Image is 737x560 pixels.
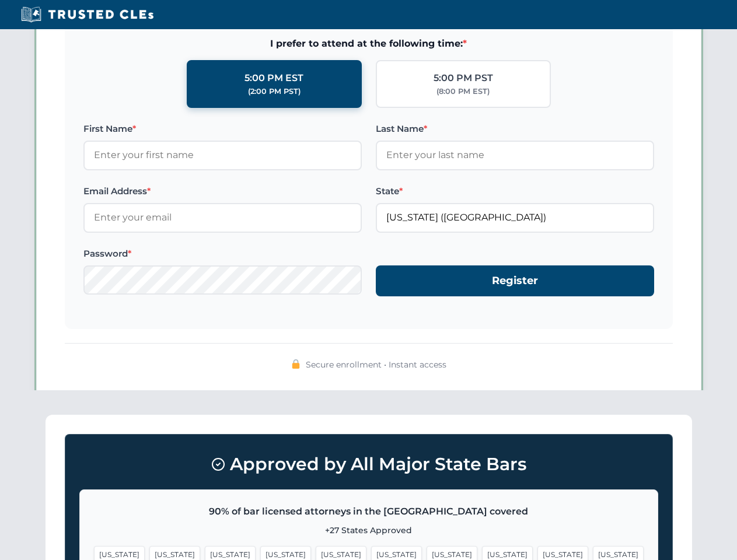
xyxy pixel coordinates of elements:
[376,141,654,170] input: Enter your last name
[376,265,654,296] button: Register
[434,71,493,86] div: 5:00 PM PST
[18,6,157,23] img: Trusted CLEs
[83,184,362,198] label: Email Address
[376,203,654,232] input: Florida (FL)
[244,71,303,86] div: 5:00 PM EST
[376,184,654,198] label: State
[306,358,446,371] span: Secure enrollment • Instant access
[83,36,654,51] span: I prefer to attend at the following time:
[436,86,490,97] div: (8:00 PM EST)
[83,247,362,261] label: Password
[94,524,644,537] p: +27 States Approved
[83,203,362,232] input: Enter your email
[79,449,658,480] h3: Approved by All Major State Bars
[291,359,301,369] img: 🔒
[83,122,362,136] label: First Name
[83,141,362,170] input: Enter your first name
[248,86,301,97] div: (2:00 PM PST)
[94,504,644,519] p: 90% of bar licensed attorneys in the [GEOGRAPHIC_DATA] covered
[376,122,654,136] label: Last Name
